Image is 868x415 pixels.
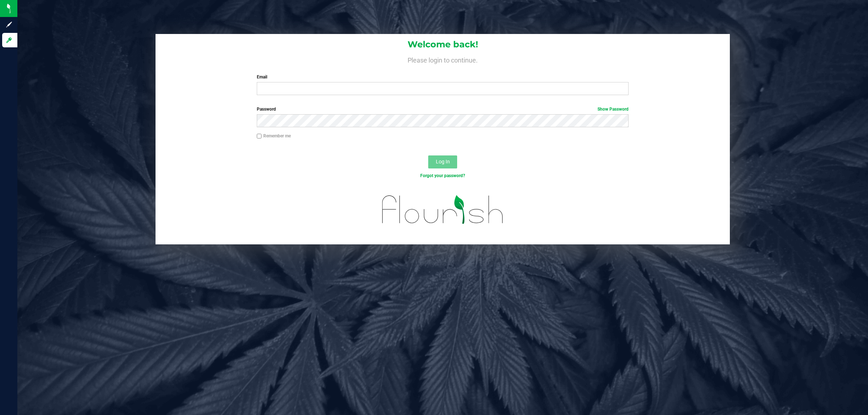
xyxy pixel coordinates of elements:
a: Show Password [597,107,629,112]
button: Log In [428,155,457,168]
h1: Welcome back! [156,40,730,49]
span: Log In [436,159,450,164]
a: Forgot your password? [420,173,465,178]
label: Remember me [257,133,291,139]
inline-svg: Sign up [5,21,13,28]
label: Email [257,74,629,80]
input: Remember me [257,134,262,139]
img: flourish_logo.svg [371,187,515,233]
inline-svg: Log in [5,37,13,44]
span: Password [257,107,276,112]
h4: Please login to continue. [156,55,730,64]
